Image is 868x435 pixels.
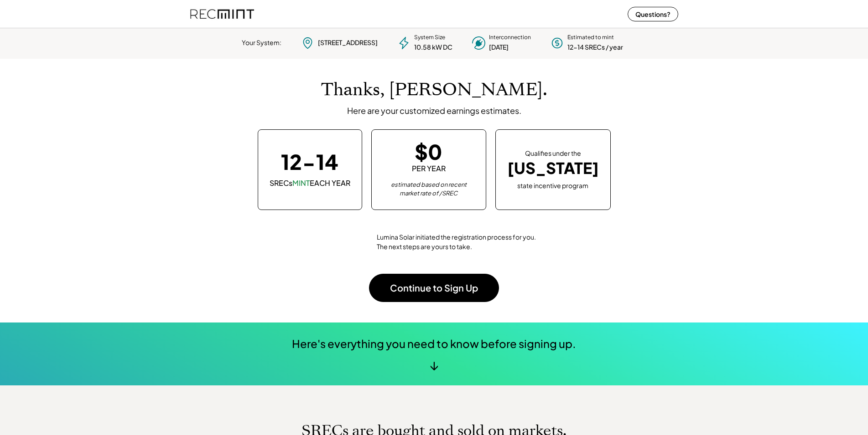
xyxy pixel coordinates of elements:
div: SRECs EACH YEAR [270,178,350,188]
div: Here's everything you need to know before signing up. [292,336,576,352]
div: 12-14 [281,151,338,172]
button: Continue to Sign Up [369,274,499,302]
div: state incentive program [517,180,588,190]
h1: Thanks, [PERSON_NAME]. [321,79,547,101]
div: [US_STATE] [507,159,599,178]
div: Interconnection [489,34,531,41]
div: Here are your customized earnings estimates. [347,105,521,116]
div: Your System: [242,38,281,47]
font: MINT [292,178,310,188]
div: System Size [414,34,445,41]
div: estimated based on recent market rate of /SREC [383,180,474,198]
div: Qualifies under the [525,149,581,158]
div: 10.58 kW DC [414,43,452,52]
button: Questions? [628,7,678,21]
div: Lumina Solar initiated the registration process for you. The next steps are yours to take. [377,232,537,251]
div: [DATE] [489,43,509,52]
div: Estimated to mint [567,34,614,41]
img: recmint-logotype%403x%20%281%29.jpeg [190,2,254,26]
div: PER YEAR [412,164,446,174]
div: 12-14 SRECs / year [567,43,623,52]
div: [STREET_ADDRESS] [318,38,378,47]
div: $0 [415,141,442,162]
div: ↓ [430,358,438,372]
img: yH5BAEAAAAALAAAAAABAAEAAAIBRAA7 [331,224,368,260]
